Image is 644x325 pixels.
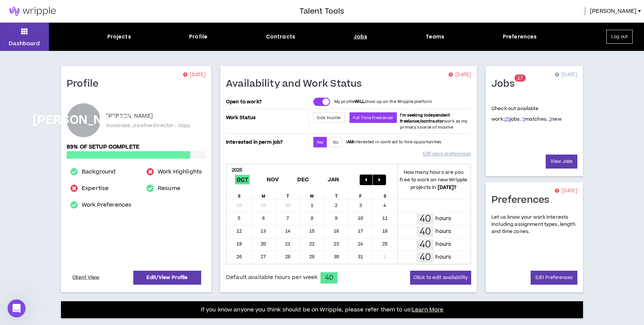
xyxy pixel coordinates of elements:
div: Jobs [354,33,368,41]
b: [DATE] ? [438,184,457,191]
iframe: Intercom live chat [8,299,26,317]
a: Resume [158,184,180,193]
p: hours [435,240,451,248]
h1: Jobs [491,78,520,90]
h3: Talent Tools [299,6,344,17]
p: [DATE] [449,71,471,79]
div: W [300,188,325,199]
a: Work Highlights [158,167,202,176]
h1: Availability and Work Status [226,78,368,90]
a: Work Preferences [82,201,131,210]
h1: Preferences [491,194,555,206]
a: Learn More [412,306,443,314]
span: 7 [520,75,523,81]
div: T [324,188,349,199]
span: Nov [265,175,281,184]
a: Client View [71,271,101,284]
p: Check out available work: [491,105,562,123]
a: 5 [522,116,525,123]
b: 2025 [232,167,243,173]
div: Projects [107,33,131,41]
strong: AM [347,139,353,145]
span: Yes [317,140,324,145]
span: Jan [326,175,341,184]
div: F [349,188,373,199]
span: Side Hustler [317,115,342,121]
p: Work Status [226,112,307,123]
button: Log out [606,30,633,44]
p: [DATE] [555,71,577,79]
span: No [333,140,339,145]
span: work as my primary source of income [400,112,467,130]
a: Edit work preferences [423,147,471,161]
div: John A. [67,103,101,137]
a: Background [82,167,116,176]
a: Edit/View Profile [133,271,201,285]
p: [DATE] [183,71,206,79]
span: 1 [517,75,520,81]
a: View Jobs [546,155,577,169]
p: Interested in perm job? [226,137,307,147]
button: Click to edit availability [410,271,471,285]
p: [DATE] [555,187,577,195]
span: Oct [235,175,250,184]
p: 89% of setup complete [67,143,206,151]
span: new [549,116,562,123]
div: Profile [189,33,208,41]
p: How many hours are you free to work on new Wripple projects in [397,169,470,191]
div: S [227,188,252,199]
p: hours [435,227,451,236]
span: [PERSON_NAME] [590,7,636,15]
div: Contracts [266,33,295,41]
span: Dec [296,175,311,184]
p: I interested in contract to hire opportunities [346,139,442,145]
div: Preferences [503,33,537,41]
div: [PERSON_NAME] [33,115,135,126]
span: Default available hours per week [226,273,317,282]
b: I'm seeking independent freelance/contractor [400,112,450,124]
p: If you know anyone you think should be on Wripple, please refer them to us! [201,305,444,314]
div: T [276,188,300,199]
span: matches. [522,116,548,123]
span: jobs. [505,116,521,123]
div: S [373,188,397,199]
p: Associate Creative Director - Copy [106,122,190,129]
sup: 17 [514,75,526,82]
strong: WILL [355,99,365,104]
a: Expertise [82,184,108,193]
p: Let us know your work interests including assignment types, length and time zones. [491,214,577,236]
a: 25 [505,116,510,123]
div: M [252,188,276,199]
a: Edit Preferences [531,271,577,285]
p: hours [435,215,451,223]
p: My profile show up on the Wripple platform [334,99,432,105]
div: Teams [426,33,445,41]
a: 2 [549,116,551,123]
p: Open to work? [226,99,307,105]
p: hours [435,253,451,261]
p: Dashboard [9,40,40,48]
h1: Profile [67,78,104,90]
